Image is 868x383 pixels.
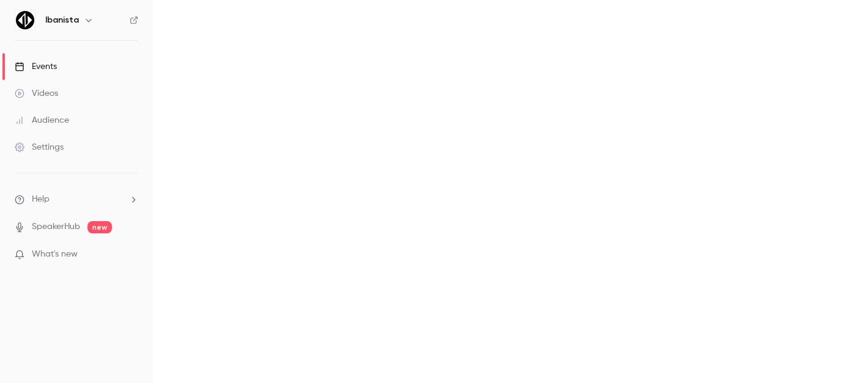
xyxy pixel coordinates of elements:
span: Help [32,193,50,206]
div: Settings [15,141,64,153]
a: SpeakerHub [32,221,80,233]
div: Audience [15,114,69,126]
span: What's new [32,248,78,261]
img: Ibanista [15,10,35,30]
span: new [87,221,112,233]
div: Events [15,60,57,73]
li: help-dropdown-opener [15,193,138,206]
h6: Ibanista [45,14,79,26]
div: Videos [15,87,58,100]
